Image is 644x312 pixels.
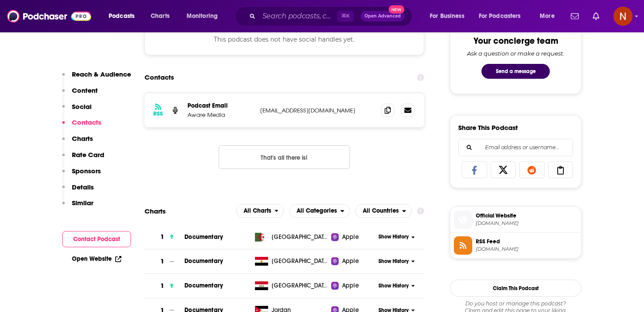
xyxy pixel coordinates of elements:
[613,7,633,26] img: User Profile
[473,9,534,23] button: open menu
[476,238,577,245] span: RSS Feed
[251,281,332,290] a: [GEOGRAPHIC_DATA]
[145,69,174,86] h2: Contacts
[72,151,104,159] p: Rate Card
[62,70,131,86] button: Reach & Audience
[467,50,564,57] div: Ask a question or make a request.
[389,5,404,14] span: New
[458,139,573,156] div: Search followers
[184,233,223,241] a: Documentary
[491,161,516,178] a: Share on X/Twitter
[160,256,164,266] h3: 1
[251,233,332,242] a: [GEOGRAPHIC_DATA]
[376,233,418,241] button: Show History
[62,183,94,199] button: Details
[236,204,284,218] button: open menu
[62,167,101,183] button: Sponsors
[466,139,566,156] input: Email address or username...
[62,231,131,247] button: Contact Podcast
[145,249,184,273] a: 1
[567,9,582,24] a: Show notifications dropdown
[72,199,93,207] p: Similar
[259,9,337,23] input: Search podcasts, credits, & more...
[62,151,104,167] button: Rate Card
[145,24,424,55] div: This podcast does not have social handles yet.
[379,258,409,265] span: Show History
[236,204,284,218] h2: Platforms
[342,281,359,290] span: Apple
[188,111,253,119] p: Aware Media
[260,107,374,114] p: [EMAIL_ADDRESS][DOMAIN_NAME]
[184,257,223,265] a: Documentary
[109,10,134,22] span: Podcasts
[297,208,337,214] span: All Categories
[160,232,164,242] h3: 1
[379,233,409,241] span: Show History
[72,70,131,78] p: Reach & Audience
[361,11,405,21] button: Open AdvancedNew
[376,258,418,265] button: Show History
[450,300,581,307] span: Do you host or manage this podcast?
[589,9,603,24] a: Show notifications dropdown
[145,207,166,215] h2: Charts
[62,118,101,134] button: Contacts
[355,204,412,218] button: open menu
[160,281,164,291] h3: 1
[364,14,401,18] span: Open Advanced
[481,64,550,79] button: Send a message
[337,11,354,22] span: ⌘ K
[458,123,518,132] h3: Share This Podcast
[244,208,271,214] span: All Charts
[376,282,418,290] button: Show History
[72,118,101,126] p: Contacts
[219,145,350,169] button: Nothing here.
[476,246,577,252] span: anchor.fm
[534,9,566,23] button: open menu
[103,9,146,23] button: open menu
[7,8,91,25] img: Podchaser - Follow, Share and Rate Podcasts
[72,134,93,143] p: Charts
[519,161,545,178] a: Share on Reddit
[331,233,375,242] a: Apple
[331,281,375,290] a: Apple
[72,183,94,191] p: Details
[272,257,329,266] span: Egypt
[289,204,350,218] h2: Categories
[62,102,92,119] button: Social
[450,280,581,297] button: Claim This Podcast
[272,233,329,242] span: Algeria
[62,86,98,102] button: Content
[454,210,577,229] a: Official Website[DOMAIN_NAME]
[454,236,577,255] a: RSS Feed[DOMAIN_NAME]
[243,6,421,26] div: Search podcasts, credits, & more...
[153,110,163,117] h3: RSS
[151,10,170,22] span: Charts
[251,257,332,266] a: [GEOGRAPHIC_DATA]
[355,204,412,218] h2: Countries
[72,167,101,175] p: Sponsors
[145,274,184,298] a: 1
[476,220,577,227] span: podcasters.spotify.com
[62,134,93,151] button: Charts
[342,257,359,266] span: Apple
[613,7,633,26] button: Show profile menu
[430,10,464,22] span: For Business
[188,102,253,109] p: Podcast Email
[476,212,577,220] span: Official Website
[342,233,359,242] span: Apple
[289,204,350,218] button: open menu
[72,102,92,111] p: Social
[62,199,93,215] button: Similar
[424,9,475,23] button: open menu
[548,161,573,178] a: Copy Link
[613,7,633,26] span: Logged in as AdelNBM
[540,10,555,22] span: More
[72,255,121,263] a: Open Website
[479,10,521,22] span: For Podcasters
[145,9,175,23] a: Charts
[184,282,223,289] a: Documentary
[474,35,558,46] div: Your concierge team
